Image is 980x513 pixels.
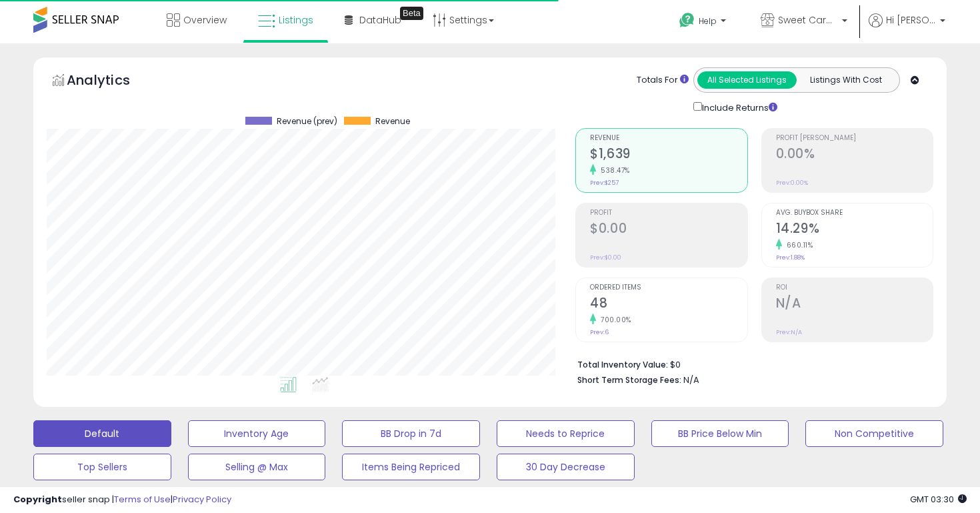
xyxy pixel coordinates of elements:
h2: $1,639 [590,146,747,164]
b: Short Term Storage Fees: [577,374,681,386]
h2: 14.29% [776,221,933,239]
button: Top Sellers [33,454,171,480]
a: Privacy Policy [173,493,231,506]
div: seller snap | | [13,494,231,506]
div: Include Returns [683,99,793,115]
small: Prev: 1.88% [776,253,805,262]
span: Revenue [590,135,747,142]
small: Prev: $0.00 [590,253,621,262]
strong: Copyright [13,493,62,506]
span: Listings [279,13,313,27]
span: Ordered Items [590,284,747,292]
span: DataHub [359,13,401,27]
span: Sweet Carolina Supply [778,13,838,27]
button: Needs to Reprice [497,420,635,447]
small: 700.00% [596,315,631,325]
button: All Selected Listings [697,71,797,89]
button: Default [33,420,171,447]
a: Terms of Use [114,493,171,506]
h2: 0.00% [776,146,933,164]
button: BB Price Below Min [651,420,789,447]
i: Get Help [679,12,695,29]
a: Help [669,2,739,43]
small: Prev: N/A [776,328,802,336]
h2: 48 [590,296,747,314]
button: 30 Day Decrease [497,454,635,480]
span: Help [699,15,717,27]
div: Totals For [637,74,689,87]
span: N/A [683,374,699,386]
small: Prev: 6 [590,328,609,336]
button: Items Being Repriced [342,454,480,480]
span: Revenue [375,117,410,126]
div: Tooltip anchor [400,7,423,20]
button: BB Drop in 7d [342,420,480,447]
h2: $0.00 [590,221,747,239]
small: Prev: $257 [590,179,619,187]
a: Hi [PERSON_NAME] [869,13,945,43]
h2: N/A [776,296,933,314]
button: Selling @ Max [188,454,326,480]
span: 2025-10-14 03:30 GMT [910,493,967,506]
span: ROI [776,284,933,292]
button: Inventory Age [188,420,326,447]
button: Non Competitive [805,420,943,447]
small: 538.47% [596,165,630,175]
span: Profit [590,209,747,217]
span: Revenue (prev) [277,117,337,126]
li: $0 [577,356,923,372]
small: Prev: 0.00% [776,179,808,187]
h5: Analytics [67,71,156,93]
button: Listings With Cost [796,71,895,89]
b: Total Inventory Value: [577,359,668,370]
span: Overview [183,13,227,27]
span: Profit [PERSON_NAME] [776,135,933,142]
span: Avg. Buybox Share [776,209,933,217]
small: 660.11% [782,240,813,250]
span: Hi [PERSON_NAME] [886,13,936,27]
